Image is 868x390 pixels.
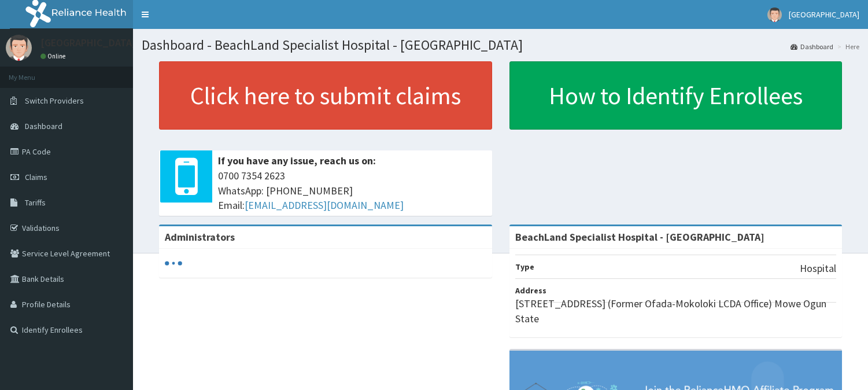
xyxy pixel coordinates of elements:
span: Switch Providers [25,95,84,106]
svg: audio-loading [165,255,182,272]
b: Administrators [165,230,235,244]
img: User Image [6,35,32,61]
span: Dashboard [25,121,62,131]
b: If you have any issue, reach us on: [218,154,376,167]
span: [GEOGRAPHIC_DATA] [789,9,859,20]
strong: BeachLand Specialist Hospital - [GEOGRAPHIC_DATA] [515,230,764,244]
p: [STREET_ADDRESS] (Former Ofada-Mokoloki LCDA Office) Mowe Ogun State [515,296,837,326]
p: Hospital [800,261,836,276]
span: 0700 7354 2623 WhatsApp: [PHONE_NUMBER] Email: [218,168,486,213]
b: Address [515,285,546,296]
a: How to Identify Enrollees [509,61,843,130]
a: [EMAIL_ADDRESS][DOMAIN_NAME] [245,198,404,212]
h1: Dashboard - BeachLand Specialist Hospital - [GEOGRAPHIC_DATA] [142,38,859,53]
span: Tariffs [25,197,46,208]
a: Online [40,52,68,60]
a: Click here to submit claims [159,61,492,130]
span: Claims [25,172,47,182]
b: Type [515,262,534,272]
img: User Image [767,8,782,22]
a: Dashboard [791,42,833,51]
li: Here [834,42,859,51]
p: [GEOGRAPHIC_DATA] [40,38,136,48]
